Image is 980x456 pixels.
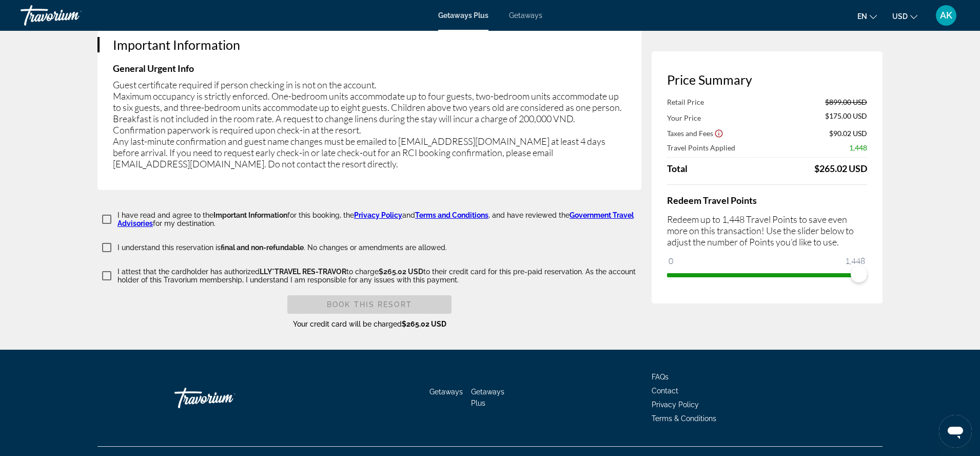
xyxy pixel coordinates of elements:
[293,320,446,328] span: Your credit card will be charged
[667,214,867,248] p: Redeem up to 1,448 Travel Points to save even more on this transaction! Use the slider below to a...
[260,268,346,276] span: LLY*TRAVEL RES-TRAVOR
[933,5,959,26] button: User Menu
[851,266,867,282] span: ngx-slider
[667,129,713,138] span: Taxes and Fees
[892,9,917,24] button: Change currency
[21,2,123,29] a: Travorium
[667,163,688,174] span: Total
[113,63,626,74] h4: General Urgent Info
[117,243,447,252] p: I understand this reservation is . No changes or amendments are allowed.
[667,273,867,275] ngx-slider: ngx-slider
[213,211,287,219] span: Important Information
[857,9,877,24] button: Change language
[667,195,867,206] h4: Redeem Travel Points
[221,243,304,252] span: final and non-refundable
[652,414,716,423] a: Terms & Conditions
[825,111,867,123] span: $175.00 USD
[652,387,678,395] a: Contact
[714,128,723,138] button: Show Taxes and Fees disclaimer
[857,12,867,21] span: en
[652,401,699,409] a: Privacy Policy
[652,373,669,381] a: FAQs
[174,383,277,413] a: Travorium
[113,37,626,52] h3: Important Information
[117,211,634,227] a: Government Travel Advisories
[379,268,423,276] span: $265.02 USD
[117,268,641,284] p: I attest that the cardholder has authorized to charge to their credit card for this pre-paid rese...
[509,11,542,20] a: Getaways
[892,12,908,21] span: USD
[844,255,867,267] span: 1,448
[438,11,488,20] a: Getaways Plus
[940,10,952,21] span: AK
[829,129,867,138] span: $90.02 USD
[415,211,488,219] a: Terms and Conditions
[814,163,867,174] div: $265.02 USD
[667,113,701,122] span: Your Price
[667,128,723,138] button: Show Taxes and Fees breakdown
[825,98,867,106] span: $899.00 USD
[471,388,504,407] a: Getaways Plus
[667,98,704,106] span: Retail Price
[849,143,867,152] span: 1,448
[429,388,463,396] a: Getaways
[354,211,402,219] a: Privacy Policy
[667,72,867,87] h3: Price Summary
[667,255,675,267] span: 0
[939,415,972,448] iframe: Button to launch messaging window
[113,79,626,169] div: Guest certificate required if person checking in is not on the account. Maximum occupancy is stri...
[117,211,641,227] p: I have read and agree to the for this booking, the and , and have reviewed the for my destination.
[402,320,446,328] span: $265.02 USD
[667,143,735,152] span: Travel Points Applied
